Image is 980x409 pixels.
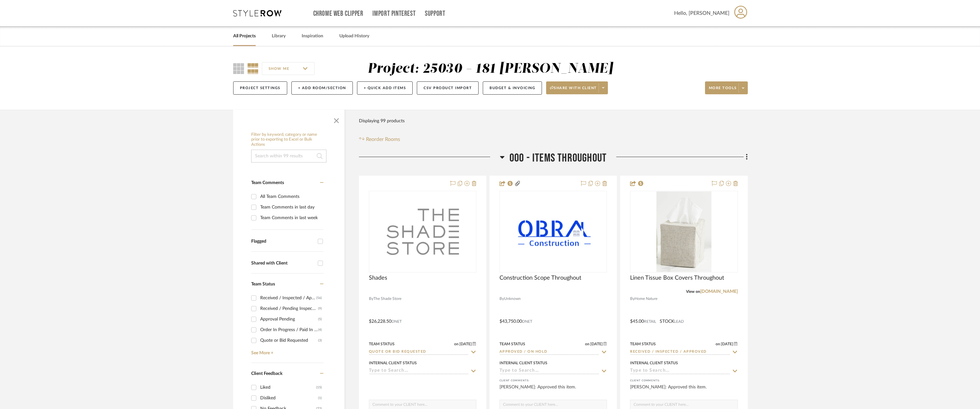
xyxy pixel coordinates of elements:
[417,81,479,95] button: CSV Product Import
[550,86,597,95] span: Share with client
[260,325,318,335] div: Order In Progress / Paid In Full w/ Freight, No Balance due
[720,342,734,346] span: [DATE]
[499,274,581,282] span: Construction Scope Throughout
[318,325,322,335] div: (4)
[499,360,547,366] div: Internal Client Status
[700,289,738,294] a: [DOMAIN_NAME]
[366,135,400,143] span: Reorder Rooms
[504,296,521,302] span: Unknown
[546,81,608,94] button: Share with client
[635,296,657,302] span: Home Nature
[272,32,286,41] a: Library
[251,239,315,244] div: Flagged
[318,314,322,324] div: (5)
[260,335,318,346] div: Quote or Bid Requested
[233,32,256,41] a: All Projects
[369,341,395,347] div: Team Status
[630,296,635,302] span: By
[590,342,603,346] span: [DATE]
[630,349,730,355] input: Type to Search…
[500,205,606,259] img: Construction Scope Throughout
[499,368,599,374] input: Type to Search…
[369,368,469,374] input: Type to Search…
[316,293,322,303] div: (56)
[339,32,369,41] a: Upload History
[251,371,282,376] span: Client Feedback
[656,191,711,272] img: Linen Tissue Box Covers Throughout
[251,261,315,266] div: Shared with Client
[686,290,700,293] span: View on
[318,335,322,346] div: (3)
[251,282,275,286] span: Team Status
[630,274,724,282] span: Linen Tissue Box Covers Throughout
[674,9,729,17] span: Hello, [PERSON_NAME]
[585,342,590,346] span: on
[499,349,599,355] input: Type to Search…
[318,303,322,314] div: (9)
[369,296,373,302] span: By
[372,11,416,16] a: Import Pinterest
[369,349,469,355] input: Type to Search…
[250,346,324,356] a: See More +
[369,274,387,282] span: Shades
[459,342,472,346] span: [DATE]
[260,382,316,393] div: Liked
[260,303,318,314] div: Received / Pending Inspection
[291,81,353,95] button: + Add Room/Section
[260,213,322,223] div: Team Comments in last week
[499,384,607,397] div: [PERSON_NAME]: Approved this item.
[330,113,343,126] button: Close
[233,81,287,95] button: Project Settings
[260,314,318,324] div: Approval Pending
[716,342,720,346] span: on
[373,296,401,302] span: The Shade Store
[369,360,417,366] div: Internal Client Status
[359,135,400,143] button: Reorder Rooms
[705,81,748,94] button: More tools
[709,86,737,95] span: More tools
[499,296,504,302] span: By
[499,341,525,347] div: Team Status
[260,191,322,202] div: All Team Comments
[483,81,542,95] button: Budget & Invoicing
[251,181,284,185] span: Team Comments
[359,115,405,127] div: Displaying 99 products
[454,342,459,346] span: on
[251,132,326,147] h6: Filter by keyword, category or name prior to exporting to Excel or Bulk Actions
[368,62,613,76] div: Project: 25030 - 181 [PERSON_NAME]
[630,368,730,374] input: Type to Search…
[313,11,363,16] a: Chrome Web Clipper
[260,202,322,212] div: Team Comments in last day
[260,393,318,403] div: Disliked
[318,393,322,403] div: (1)
[509,151,607,165] span: 000 - ITEMS THROUGHOUT
[316,382,322,393] div: (15)
[302,32,323,41] a: Inspiration
[251,150,326,163] input: Search within 99 results
[630,360,678,366] div: Internal Client Status
[260,293,316,303] div: Received / Inspected / Approved
[382,191,463,272] img: Shades
[630,341,656,347] div: Team Status
[357,81,413,95] button: + Quick Add Items
[630,384,737,397] div: [PERSON_NAME]: Approved this item.
[425,11,445,16] a: Support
